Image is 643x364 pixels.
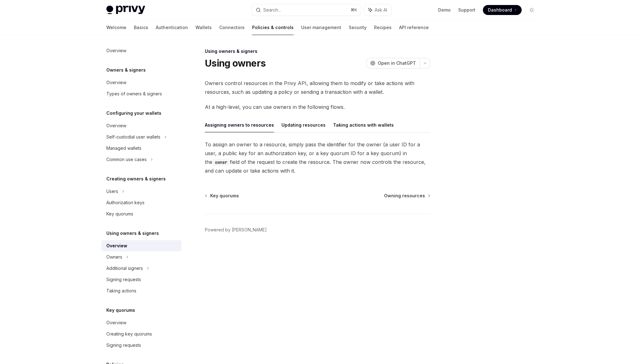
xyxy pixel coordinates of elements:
div: Key quorums [106,210,133,218]
a: Key quorums [205,193,239,199]
a: Signing requests [101,340,181,351]
span: To assign an owner to a resource, simply pass the identifier for the owner (a user ID for a user,... [205,140,430,175]
a: Signing requests [101,274,181,285]
a: Key quorums [101,208,181,220]
a: Wallets [195,20,212,35]
div: Types of owners & signers [106,90,162,98]
button: Assigning owners to resources [205,118,274,132]
div: Creating key quorums [106,330,152,338]
span: Key quorums [210,193,239,199]
code: owner [212,159,230,166]
div: Overview [106,319,126,326]
a: Connectors [219,20,245,35]
span: Owners control resources in the Privy API, allowing them to modify or take actions with resources... [205,79,430,96]
button: Toggle dark mode [527,5,537,15]
a: Owning resources [384,193,430,199]
div: Self-custodial user wallets [106,133,160,141]
a: User management [301,20,341,35]
a: Dashboard [483,5,522,15]
a: Policies & controls [252,20,294,35]
div: Search... [263,6,281,14]
div: Additional signers [106,265,143,272]
div: Overview [106,79,126,86]
img: light logo [106,6,145,14]
div: Taking actions [106,287,136,295]
a: Authorization keys [101,197,181,208]
a: Demo [438,7,451,13]
div: Managed wallets [106,144,141,152]
h5: Using owners & signers [106,230,159,237]
div: Overview [106,47,126,54]
span: Owning resources [384,193,425,199]
a: Types of owners & signers [101,88,181,99]
a: Taking actions [101,285,181,296]
span: At a high-level, you can use owners in the following flows. [205,103,430,111]
button: Updating resources [281,118,326,132]
a: Managed wallets [101,143,181,154]
a: Recipes [374,20,392,35]
a: Welcome [106,20,126,35]
h5: Owners & signers [106,66,146,74]
span: Open in ChatGPT [378,60,416,66]
a: Overview [101,240,181,251]
div: Overview [106,242,127,250]
h5: Configuring your wallets [106,109,161,117]
button: Taking actions with wallets [333,118,394,132]
div: Owners [106,253,122,261]
h1: Using owners [205,58,266,69]
div: Authorization keys [106,199,144,206]
div: Users [106,188,118,195]
span: Dashboard [488,7,512,13]
button: Search...⌘K [251,4,361,16]
a: Overview [101,45,181,56]
div: Common use cases [106,156,147,163]
a: API reference [399,20,429,35]
a: Powered by [PERSON_NAME] [205,227,267,233]
div: Using owners & signers [205,48,430,54]
div: Overview [106,122,126,129]
span: ⌘ K [351,8,357,13]
button: Ask AI [364,4,392,16]
a: Security [349,20,367,35]
button: Open in ChatGPT [366,58,420,68]
a: Basics [134,20,148,35]
a: Overview [101,317,181,328]
div: Signing requests [106,276,141,283]
h5: Creating owners & signers [106,175,166,183]
span: Ask AI [375,7,387,13]
a: Support [458,7,475,13]
a: Overview [101,77,181,88]
a: Creating key quorums [101,328,181,340]
div: Signing requests [106,341,141,349]
a: Overview [101,120,181,131]
a: Authentication [156,20,188,35]
h5: Key quorums [106,306,135,314]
